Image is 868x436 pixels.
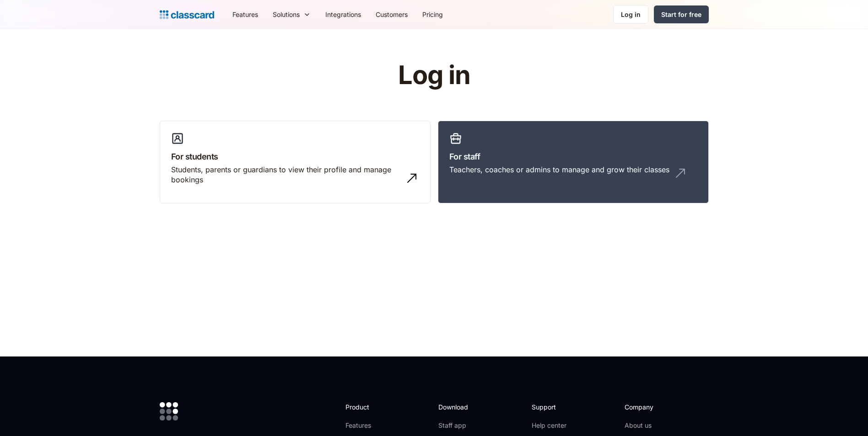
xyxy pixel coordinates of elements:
a: Integrations [318,4,368,25]
div: Log in [621,10,641,19]
a: Features [225,4,265,25]
a: home [160,8,214,21]
h2: Company [625,402,685,412]
div: Solutions [273,10,300,19]
h2: Support [532,402,569,412]
div: Teachers, coaches or admins to manage and grow their classes [449,165,669,175]
a: About us [625,421,685,430]
h2: Product [345,402,394,412]
a: Log in [613,5,648,24]
div: Start for free [661,10,701,19]
h3: For staff [449,150,697,163]
a: Features [345,421,394,430]
div: Solutions [265,4,318,25]
h1: Log in [289,61,579,90]
h2: Download [438,402,476,412]
a: For staffTeachers, coaches or admins to manage and grow their classes [438,121,709,204]
a: Start for free [654,5,709,23]
div: Students, parents or guardians to view their profile and manage bookings [171,165,401,185]
a: Help center [532,421,569,430]
a: For studentsStudents, parents or guardians to view their profile and manage bookings [160,121,431,204]
a: Pricing [415,4,450,25]
a: Staff app [438,421,476,430]
a: Customers [368,4,415,25]
h3: For students [171,150,419,163]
